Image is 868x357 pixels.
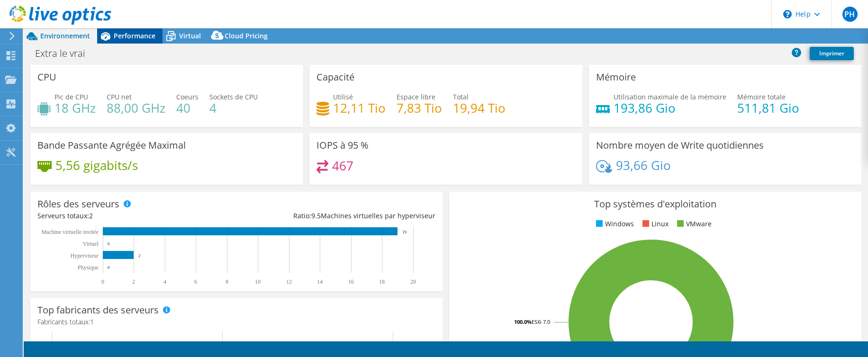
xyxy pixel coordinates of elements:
text: 2 [138,253,141,258]
h4: 7,83 Tio [397,103,442,113]
text: 20 [410,278,416,285]
text: 2 [132,278,135,285]
text: 0 [108,241,110,246]
span: 2 [89,211,93,220]
h3: Top systèmes d'exploitation [456,199,854,209]
h4: Fabricants totaux: [37,317,435,327]
text: 10 [255,278,261,285]
span: 1 [90,317,94,326]
li: VMware [675,219,712,229]
h4: 19,94 Tio [453,103,506,113]
text: Hyperviseur [71,252,99,259]
li: Linux [640,219,669,229]
text: 6 [194,278,197,285]
text: 0 [101,278,104,285]
li: Windows [594,219,634,229]
span: PH [842,7,858,22]
h4: 193,86 Gio [614,103,726,113]
span: Pic de CPU [54,92,88,101]
h4: 93,66 Gio [616,160,671,170]
tspan: ESXi 7.0 [532,318,550,325]
h4: 88,00 GHz [107,103,165,113]
span: Coeurs [176,92,199,101]
h3: Top fabricants des serveurs [37,305,159,315]
svg: \n [783,10,792,18]
h3: CPU [37,72,56,82]
text: 12 [286,278,292,285]
text: Virtuel [83,241,99,247]
h4: 18 GHz [54,103,96,113]
h3: IOPS à 95 % [316,140,369,151]
h3: Rôles des serveurs [37,199,119,209]
span: Virtual [179,31,201,40]
h3: Nombre moyen de Write quotidiennes [596,140,764,151]
h4: 511,81 Gio [737,103,799,113]
span: Sockets de CPU [209,92,258,101]
div: Ratio: Machines virtuelles par hyperviseur [236,211,435,221]
text: 4 [163,278,166,285]
span: Espace libre [397,92,435,101]
h4: 467 [332,161,353,171]
text: 16 [348,278,354,285]
span: Environnement [40,31,90,40]
span: Total [453,92,469,101]
span: CPU net [107,92,132,101]
span: Cloud Pricing [225,31,268,40]
h3: Capacité [316,72,354,82]
h3: Mémoire [596,72,636,82]
text: 14 [317,278,323,285]
h4: 40 [176,103,199,113]
text: 0 [108,265,110,270]
tspan: 100.0% [514,318,532,325]
span: Performance [114,31,155,40]
span: Utilisé [333,92,353,101]
h4: 12,11 Tio [333,103,386,113]
tspan: Machine virtuelle invitée [41,229,99,235]
text: 18 [379,278,385,285]
text: Physique [78,264,99,271]
text: 19 [402,230,407,234]
span: 9.5 [311,211,321,220]
h4: 5,56 gigabits/s [55,160,138,170]
span: Utilisation maximale de la mémoire [614,92,726,101]
div: Serveurs totaux: [37,211,236,221]
text: 8 [226,278,228,285]
h1: Extra le vrai [31,48,100,59]
h4: 4 [209,103,258,113]
h3: Bande Passante Agrégée Maximal [37,140,186,151]
a: Imprimer [810,47,854,60]
span: Mémoire totale [737,92,786,101]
